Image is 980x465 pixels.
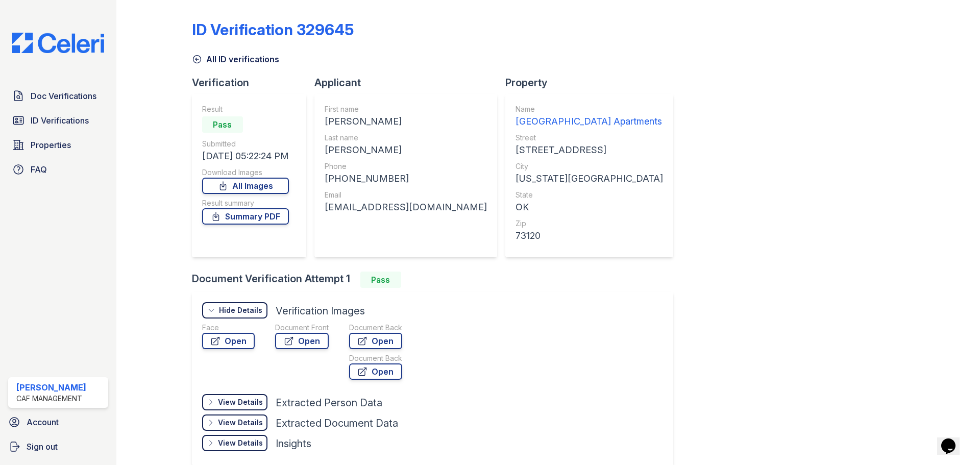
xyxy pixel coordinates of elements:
div: Property [505,76,681,90]
a: Open [349,333,402,349]
span: FAQ [31,163,47,176]
div: Applicant [314,76,505,90]
div: Extracted Person Data [276,396,382,410]
div: View Details [218,418,263,428]
a: Properties [8,135,108,155]
div: First name [325,104,487,114]
a: All ID verifications [192,53,279,65]
div: View Details [218,397,263,407]
div: Phone [325,161,487,172]
div: City [516,161,663,172]
div: Result [202,104,289,114]
div: Pass [360,272,401,288]
div: ID Verification 329645 [192,20,354,39]
div: Verification Images [276,304,365,318]
div: Document Front [275,323,329,333]
div: Pass [202,116,243,133]
span: Account [27,416,59,428]
a: All Images [202,178,289,194]
div: [PERSON_NAME] [325,143,487,157]
div: Face [202,323,255,333]
div: Last name [325,133,487,143]
div: Email [325,190,487,200]
div: Download Images [202,167,289,178]
div: [PHONE_NUMBER] [325,172,487,186]
a: Name [GEOGRAPHIC_DATA] Apartments [516,104,663,129]
a: Sign out [4,436,112,457]
div: [EMAIL_ADDRESS][DOMAIN_NAME] [325,200,487,214]
div: Result summary [202,198,289,208]
span: Properties [31,139,71,151]
span: Doc Verifications [31,90,96,102]
div: Document Back [349,323,402,333]
div: OK [516,200,663,214]
div: Zip [516,218,663,229]
div: Insights [276,436,311,451]
div: Name [516,104,663,114]
img: CE_Logo_Blue-a8612792a0a2168367f1c8372b55b34899dd931a85d93a1a3d3e32e68fde9ad4.png [4,33,112,53]
div: CAF Management [16,394,86,404]
div: [PERSON_NAME] [16,381,86,394]
span: ID Verifications [31,114,89,127]
div: Document Verification Attempt 1 [192,272,681,288]
div: [DATE] 05:22:24 PM [202,149,289,163]
a: Doc Verifications [8,86,108,106]
a: Open [349,363,402,380]
div: Submitted [202,139,289,149]
div: 73120 [516,229,663,243]
a: FAQ [8,159,108,180]
div: [US_STATE][GEOGRAPHIC_DATA] [516,172,663,186]
div: Street [516,133,663,143]
div: Document Back [349,353,402,363]
a: Open [202,333,255,349]
div: View Details [218,438,263,448]
a: Account [4,412,112,432]
iframe: chat widget [937,424,970,455]
div: [STREET_ADDRESS] [516,143,663,157]
div: Hide Details [219,305,262,315]
a: Summary PDF [202,208,289,225]
a: ID Verifications [8,110,108,131]
a: Open [275,333,329,349]
span: Sign out [27,440,58,453]
div: [GEOGRAPHIC_DATA] Apartments [516,114,663,129]
div: Verification [192,76,314,90]
div: Extracted Document Data [276,416,398,430]
div: [PERSON_NAME] [325,114,487,129]
div: State [516,190,663,200]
